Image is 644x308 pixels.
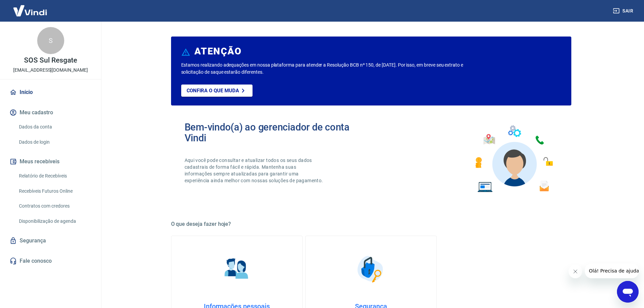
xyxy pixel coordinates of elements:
[617,281,639,303] iframe: Botão para abrir a janela de mensagens
[612,5,636,17] button: Sair
[194,48,241,55] h6: ATENÇÃO
[16,214,93,228] a: Disponibilização de agenda
[8,254,93,268] a: Fale conosco
[16,199,93,213] a: Contratos com credores
[16,135,93,149] a: Dados de login
[37,27,64,54] div: S
[585,263,639,278] iframe: Mensagem da empresa
[181,85,253,97] a: Confira o que muda
[181,62,485,76] p: Estamos realizando adequações em nossa plataforma para atender a Resolução BCB nº 150, de [DATE]....
[16,184,93,198] a: Recebíveis Futuros Online
[220,252,254,286] img: Informações pessoais
[13,67,88,74] p: [EMAIL_ADDRESS][DOMAIN_NAME]
[187,88,239,94] p: Confira o que muda
[354,252,388,286] img: Segurança
[569,265,582,278] iframe: Fechar mensagem
[8,85,93,100] a: Início
[8,154,93,169] button: Meus recebíveis
[469,122,558,196] img: Imagem de um avatar masculino com diversos icones exemplificando as funcionalidades do gerenciado...
[24,57,77,64] p: SOS Sul Resgate
[16,169,93,183] a: Relatório de Recebíveis
[171,221,571,228] h5: O que deseja fazer hoje?
[185,122,371,143] h2: Bem-vindo(a) ao gerenciador de conta Vindi
[8,105,93,120] button: Meu cadastro
[8,233,93,248] a: Segurança
[4,5,57,10] span: Olá! Precisa de ajuda?
[16,120,93,134] a: Dados da conta
[185,157,325,184] p: Aqui você pode consultar e atualizar todos os seus dados cadastrais de forma fácil e rápida. Mant...
[8,0,52,21] img: Vindi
